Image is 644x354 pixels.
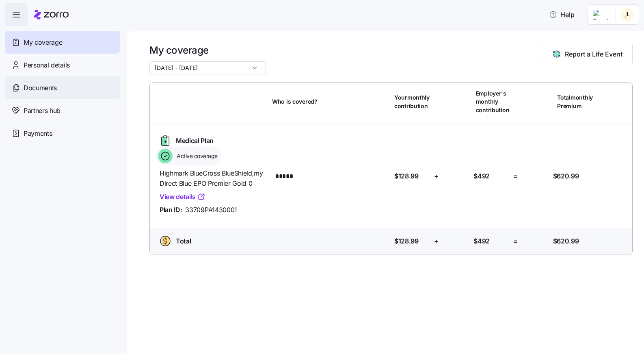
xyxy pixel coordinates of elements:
span: Your monthly contribution [394,93,430,110]
span: Active coverage [174,152,218,160]
span: Total monthly Premium [557,93,593,110]
a: View details [160,192,205,202]
span: Documents [24,83,57,93]
span: $620.99 [553,171,579,181]
button: Report a Life Event [542,44,633,64]
span: Employer's monthly contribution [476,89,510,114]
span: = [513,236,518,246]
img: Employer logo [593,10,609,20]
span: Report a Life Event [565,49,622,59]
span: Help [549,10,575,20]
span: Partners hub [24,106,61,116]
a: My coverage [5,31,120,54]
span: $492 [473,171,490,181]
span: + [434,236,439,246]
span: Plan ID: [160,205,182,215]
span: Who is covered? [272,98,318,106]
span: $620.99 [553,236,579,246]
a: Documents [5,76,120,99]
span: $128.99 [394,236,419,246]
span: Highmark BlueCross BlueShield , my Direct Blue EPO Premier Gold 0 [160,168,266,189]
a: Payments [5,122,120,145]
span: My coverage [24,37,62,48]
span: 33709PA1430001 [185,205,237,215]
img: 4311a192385edcf7e03606fb6c0cfb2a [621,8,634,21]
span: Personal details [24,60,70,70]
h1: My coverage [149,44,266,56]
span: Payments [24,128,52,139]
span: + [434,171,439,181]
span: Total [176,236,191,246]
a: Personal details [5,54,120,76]
span: $492 [473,236,490,246]
button: Help [542,7,581,23]
span: Medical Plan [176,136,214,146]
span: $128.99 [394,171,419,181]
span: = [513,171,518,181]
a: Partners hub [5,99,120,122]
